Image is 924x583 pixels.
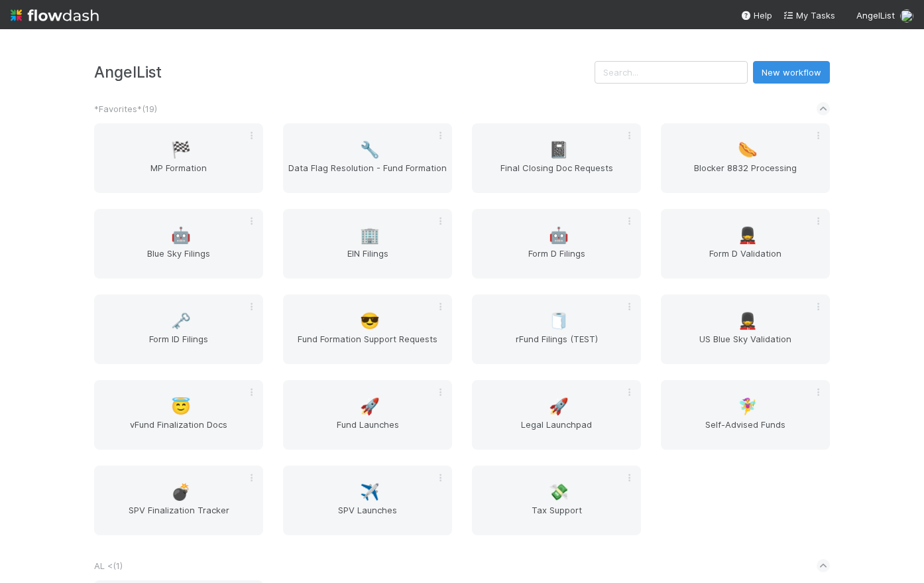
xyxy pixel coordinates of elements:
[738,312,758,330] span: 💂
[740,9,772,22] div: Help
[283,380,452,450] a: 🚀Fund Launches
[11,4,99,27] img: logo-inverted-e16ddd16eac7371096b0.svg
[666,418,825,444] span: Self-Advised Funds
[661,380,830,450] a: 🧚‍♀️Self-Advised Funds
[595,61,748,84] input: Search...
[360,227,380,244] span: 🏢
[661,209,830,279] a: 💂Form D Validation
[661,294,830,364] a: 💂US Blue Sky Validation
[360,484,380,501] span: ✈️
[477,503,636,530] span: Tax Support
[549,141,569,159] span: 📓
[738,141,758,159] span: 🌭
[549,227,569,244] span: 🤖
[900,9,913,23] img: avatar_b467e446-68e1-4310-82a7-76c532dc3f4b.png
[472,466,641,535] a: 💸Tax Support
[477,161,636,188] span: Final Closing Doc Requests
[283,294,452,364] a: 😎Fund Formation Support Requests
[783,9,835,22] a: My Tasks
[666,332,825,359] span: US Blue Sky Validation
[666,247,825,273] span: Form D Validation
[283,466,452,535] a: ✈️SPV Launches
[283,209,452,279] a: 🏢EIN Filings
[171,398,191,415] span: 😇
[360,141,380,159] span: 🔧
[472,380,641,450] a: 🚀Legal Launchpad
[94,560,123,571] span: AL < ( 1 )
[738,398,758,415] span: 🧚‍♀️
[94,466,263,535] a: 💣SPV Finalization Tracker
[783,10,835,21] span: My Tasks
[549,484,569,501] span: 💸
[94,123,263,193] a: 🏁MP Formation
[288,332,447,359] span: Fund Formation Support Requests
[99,418,258,444] span: vFund Finalization Docs
[549,312,569,330] span: 🧻
[94,380,263,450] a: 😇vFund Finalization Docs
[288,161,447,188] span: Data Flag Resolution - Fund Formation
[549,398,569,415] span: 🚀
[288,503,447,530] span: SPV Launches
[99,503,258,530] span: SPV Finalization Tracker
[477,332,636,359] span: rFund Filings (TEST)
[171,484,191,501] span: 💣
[753,61,830,84] button: New workflow
[171,227,191,244] span: 🤖
[288,247,447,273] span: EIN Filings
[360,312,380,330] span: 😎
[472,294,641,364] a: 🧻rFund Filings (TEST)
[99,332,258,359] span: Form ID Filings
[360,398,380,415] span: 🚀
[99,161,258,188] span: MP Formation
[472,123,641,193] a: 📓Final Closing Doc Requests
[171,312,191,330] span: 🗝️
[94,63,595,81] h3: AngelList
[283,123,452,193] a: 🔧Data Flag Resolution - Fund Formation
[666,161,825,188] span: Blocker 8832 Processing
[94,103,157,114] span: *Favorites* ( 19 )
[288,418,447,444] span: Fund Launches
[738,227,758,244] span: 💂
[661,123,830,193] a: 🌭Blocker 8832 Processing
[171,141,191,159] span: 🏁
[477,418,636,444] span: Legal Launchpad
[477,247,636,273] span: Form D Filings
[472,209,641,279] a: 🤖Form D Filings
[856,10,895,21] span: AngelList
[94,209,263,279] a: 🤖Blue Sky Filings
[94,294,263,364] a: 🗝️Form ID Filings
[99,247,258,273] span: Blue Sky Filings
